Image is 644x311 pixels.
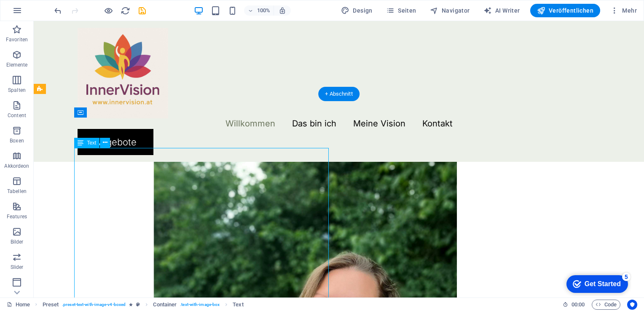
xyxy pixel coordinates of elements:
p: Spalten [8,87,26,94]
div: + Abschnitt [318,87,360,101]
span: Code [596,300,617,310]
div: Get Started [25,9,61,17]
span: Navigator [430,6,470,15]
i: Save (Ctrl+S) [137,6,147,16]
h6: Session-Zeit [563,300,585,310]
span: Veröffentlichen [537,6,593,15]
span: Mehr [610,6,637,15]
div: 5 [62,2,71,10]
button: Design [338,4,376,17]
span: . preset-text-with-image-v4-boxed [62,300,126,310]
p: Features [7,213,27,220]
button: reload [120,5,130,16]
i: Dieses Element ist ein anpassbares Preset [136,302,140,307]
span: AI Writer [483,6,520,15]
nav: breadcrumb [43,300,244,310]
div: Design (Strg+Alt+Y) [338,4,376,17]
i: Seite neu laden [121,6,130,16]
p: Slider [11,264,24,271]
button: Navigator [427,4,473,17]
span: Klick zum Auswählen. Doppelklick zum Bearbeiten [233,300,243,310]
button: 100% [244,5,274,16]
div: Get Started 5 items remaining, 0% complete [7,4,68,22]
button: AI Writer [480,4,523,17]
button: Klicke hier, um den Vorschau-Modus zu verlassen [103,5,113,16]
span: . text-with-image-box [180,300,220,310]
p: Elemente [6,62,28,68]
button: Code [592,300,620,310]
p: Bilder [11,239,24,245]
a: Klick, um Auswahl aufzuheben. Doppelklick öffnet Seitenverwaltung [7,300,30,310]
span: Text [87,140,96,145]
h6: 100% [257,5,270,16]
button: Usercentrics [627,300,637,310]
button: undo [53,5,63,16]
p: Boxen [10,137,24,144]
span: Design [341,6,373,15]
i: Bei Größenänderung Zoomstufe automatisch an das gewählte Gerät anpassen. [279,7,286,14]
i: Element enthält eine Animation [129,302,133,307]
p: Content [8,112,26,119]
span: 00 00 [572,300,585,310]
button: Veröffentlichen [530,4,600,17]
p: Tabellen [7,188,27,195]
span: Klick zum Auswählen. Doppelklick zum Bearbeiten [153,300,177,310]
i: Rückgängig: Text ändern (Strg+Z) [53,6,63,16]
button: Mehr [607,4,640,17]
button: save [137,5,147,16]
p: Akkordeon [4,163,29,169]
span: Klick zum Auswählen. Doppelklick zum Bearbeiten [43,300,59,310]
button: Seiten [383,4,420,17]
span: Seiten [386,6,416,15]
span: : [577,301,579,308]
p: Favoriten [6,36,28,43]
